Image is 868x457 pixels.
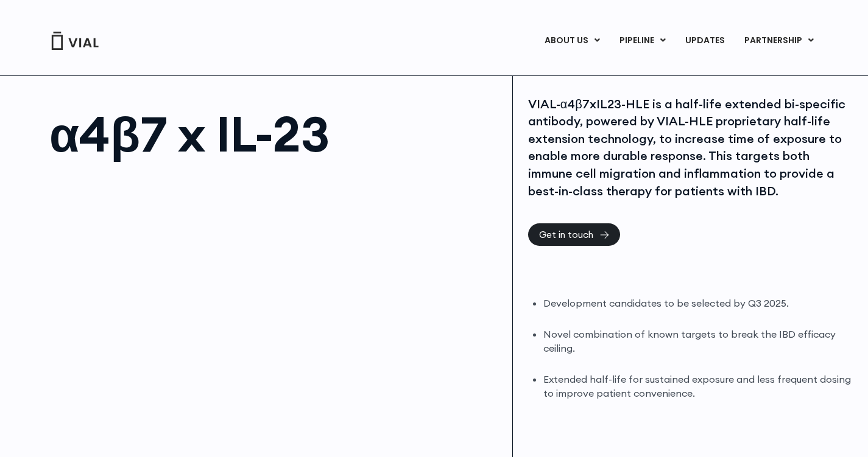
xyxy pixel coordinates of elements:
[543,372,853,400] li: Extended half-life for sustained exposure and less frequent dosing to improve patient convenience.
[610,30,675,51] a: PIPELINEMenu Toggle
[49,110,500,158] h1: α4β7 x IL-23
[51,32,99,50] img: Vial Logo
[535,30,609,51] a: ABOUT USMenu Toggle
[543,327,853,355] li: Novel combination of known targets to break the IBD efficacy ceiling.
[676,30,734,51] a: UPDATES
[539,230,593,239] span: Get in touch
[735,30,824,51] a: PARTNERSHIPMenu Toggle
[543,296,853,310] li: Development candidates to be selected by Q3 2025.
[528,96,853,200] div: VIAL-α4β7xIL23-HLE is a half-life extended bi-specific antibody, powered by VIAL-HLE proprietary ...
[528,223,620,246] a: Get in touch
